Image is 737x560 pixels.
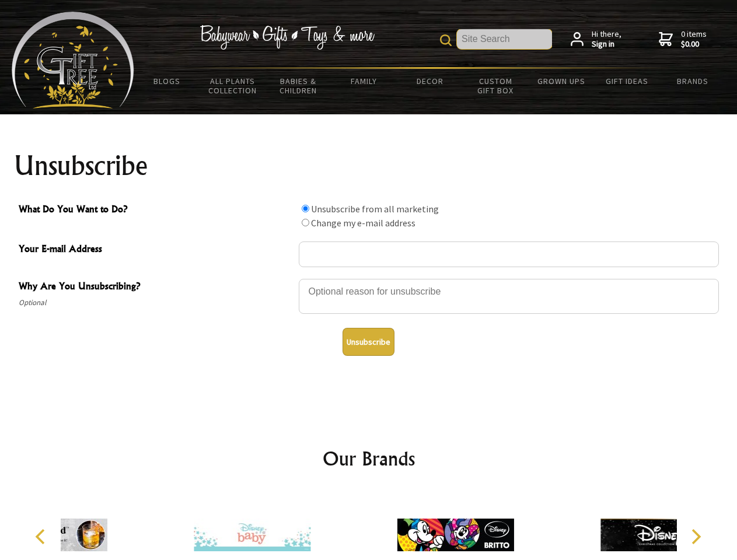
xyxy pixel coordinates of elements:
label: Unsubscribe from all marketing [311,203,439,215]
h1: Unsubscribe [14,152,724,180]
strong: $0.00 [681,39,707,50]
button: Unsubscribe [343,328,394,356]
img: Babyware - Gifts - Toys and more... [12,12,134,108]
span: Optional [19,296,293,310]
a: Babies & Children [266,69,331,103]
a: Hi there,Sign in [571,29,621,50]
span: 0 items [681,29,707,50]
input: Site Search [457,29,552,49]
textarea: Why Are You Unsubscribing? [299,279,719,314]
a: Custom Gift Box [463,69,529,103]
a: Family [331,69,397,93]
img: product search [440,34,452,46]
a: Brands [660,69,726,93]
span: Why Are You Unsubscribing? [19,279,293,296]
span: What Do You Want to Do? [19,202,293,219]
input: What Do You Want to Do? [302,205,309,212]
a: All Plants Collection [200,69,266,103]
span: Your E-mail Address [19,242,293,258]
strong: Sign in [592,39,621,50]
a: 0 items$0.00 [659,29,707,50]
img: Babywear - Gifts - Toys & more [200,25,375,50]
a: BLOGS [134,69,200,93]
button: Next [683,524,708,549]
label: Change my e-mail address [311,217,415,229]
span: Hi there, [592,29,621,50]
input: Your E-mail Address [299,242,719,267]
input: What Do You Want to Do? [302,219,309,226]
h2: Our Brands [23,444,714,473]
a: Grown Ups [528,69,594,93]
a: Decor [397,69,463,93]
a: Gift Ideas [594,69,660,93]
button: Previous [29,524,55,549]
